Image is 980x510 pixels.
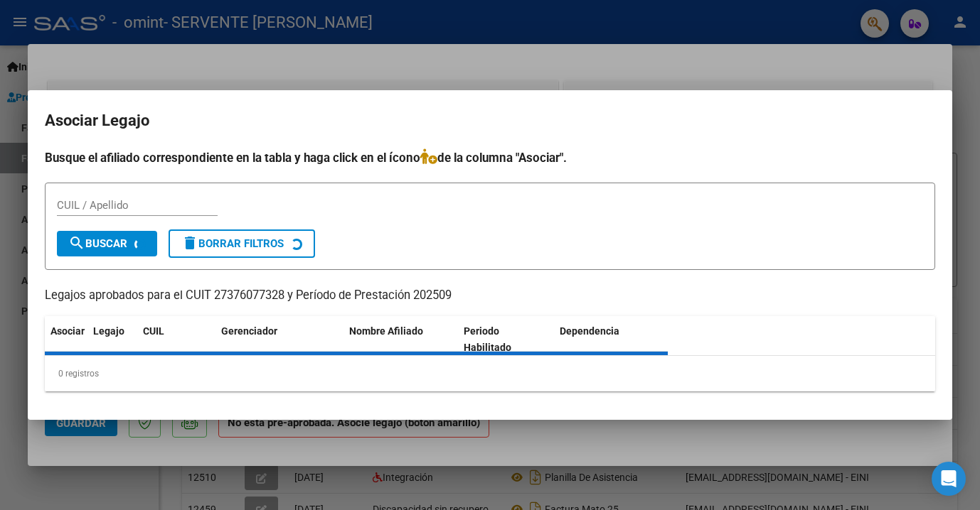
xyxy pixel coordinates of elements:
[45,148,935,167] h4: Busque el afiliado correspondiente en la tabla y haga click en el ícono de la columna "Asociar".
[349,325,423,337] span: Nombre Afiliado
[68,237,127,250] span: Buscar
[137,316,215,363] datatable-header-cell: CUIL
[560,325,619,337] span: Dependencia
[181,234,198,251] mat-icon: delete
[181,237,284,250] span: Borrar Filtros
[932,462,966,496] div: Open Intercom Messenger
[215,316,343,363] datatable-header-cell: Gerenciador
[169,229,315,258] button: Borrar Filtros
[87,316,137,363] datatable-header-cell: Legajo
[45,316,87,363] datatable-header-cell: Asociar
[93,325,124,337] span: Legajo
[464,325,511,353] span: Periodo Habilitado
[45,107,935,134] h2: Asociar Legajo
[458,316,554,363] datatable-header-cell: Periodo Habilitado
[57,231,157,256] button: Buscar
[221,325,277,337] span: Gerenciador
[50,325,85,337] span: Asociar
[343,316,458,363] datatable-header-cell: Nombre Afiliado
[68,234,85,251] mat-icon: search
[45,287,935,305] p: Legajos aprobados para el CUIT 27376077328 y Período de Prestación 202509
[143,325,164,337] span: CUIL
[554,316,669,363] datatable-header-cell: Dependencia
[45,356,935,391] div: 0 registros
